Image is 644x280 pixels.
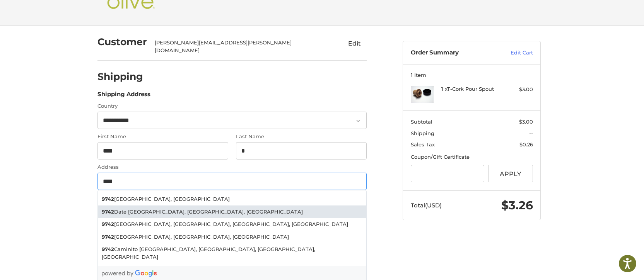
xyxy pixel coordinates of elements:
[102,195,114,203] strong: 9742
[97,71,143,83] h2: Shipping
[441,86,501,92] h4: 1 x T-Cork Pour Spout
[411,130,434,136] span: Shipping
[411,119,432,125] span: Subtotal
[102,221,114,228] strong: 9742
[89,10,98,19] button: Open LiveChat chat widget
[501,198,533,212] span: $3.26
[102,208,114,216] strong: 9742
[97,102,367,110] label: Country
[98,205,366,218] li: Date [GEOGRAPHIC_DATA], [GEOGRAPHIC_DATA], [GEOGRAPHIC_DATA]
[98,243,366,263] li: Caminito [GEOGRAPHIC_DATA], [GEOGRAPHIC_DATA], [GEOGRAPHIC_DATA], [GEOGRAPHIC_DATA]
[411,72,533,78] h3: 1 Item
[11,12,87,18] p: We're away right now. Please check back later!
[97,163,367,171] label: Address
[97,36,147,48] h2: Customer
[529,130,533,136] span: --
[519,119,533,125] span: $3.00
[519,141,533,148] span: $0.26
[411,165,485,182] input: Gift Certificate or Coupon Code
[342,37,367,49] button: Edit
[98,231,366,243] li: [GEOGRAPHIC_DATA], [GEOGRAPHIC_DATA], [GEOGRAPHIC_DATA]
[97,133,228,141] label: First Name
[102,246,114,253] strong: 9742
[236,133,367,141] label: Last Name
[494,49,533,57] a: Edit Cart
[411,49,494,57] h3: Order Summary
[488,165,533,182] button: Apply
[102,233,114,241] strong: 9742
[411,153,533,161] div: Coupon/Gift Certificate
[502,86,533,93] div: $3.00
[155,39,327,54] div: [PERSON_NAME][EMAIL_ADDRESS][PERSON_NAME][DOMAIN_NAME]
[98,218,366,231] li: [GEOGRAPHIC_DATA], [GEOGRAPHIC_DATA], [GEOGRAPHIC_DATA], [GEOGRAPHIC_DATA]
[97,90,150,102] legend: Shipping Address
[411,202,442,209] span: Total (USD)
[411,141,435,148] span: Sales Tax
[98,193,366,206] li: [GEOGRAPHIC_DATA], [GEOGRAPHIC_DATA]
